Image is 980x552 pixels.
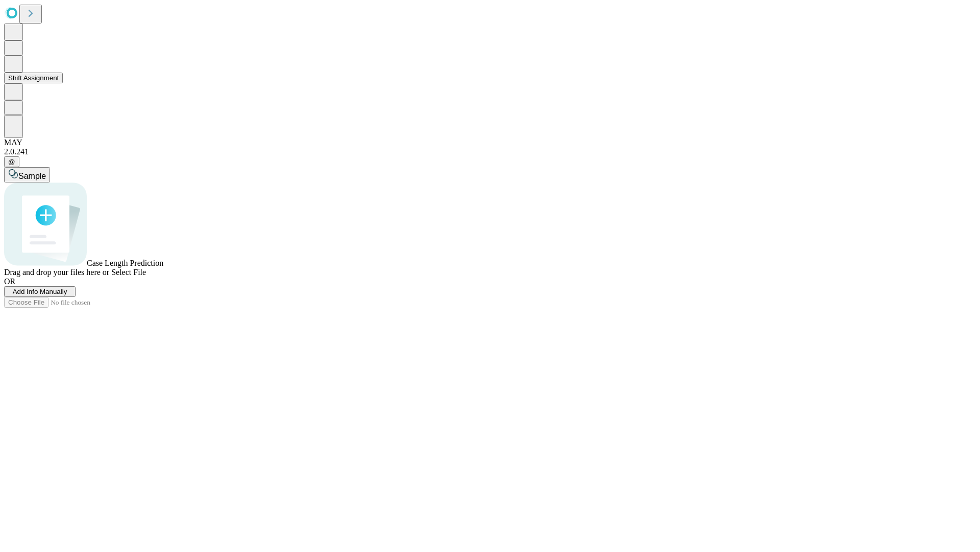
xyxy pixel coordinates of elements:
[4,138,976,147] div: MAY
[111,268,146,277] span: Select File
[4,268,109,277] span: Drag and drop your files here or
[18,172,46,180] span: Sample
[87,259,163,267] span: Case Length Prediction
[4,167,50,182] button: Sample
[4,286,76,297] button: Add Info Manually
[4,73,63,83] button: Shift Assignment
[8,158,15,166] span: @
[13,288,67,295] span: Add Info Manually
[4,277,15,286] span: OR
[4,147,976,156] div: 2.0.241
[4,156,19,167] button: @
